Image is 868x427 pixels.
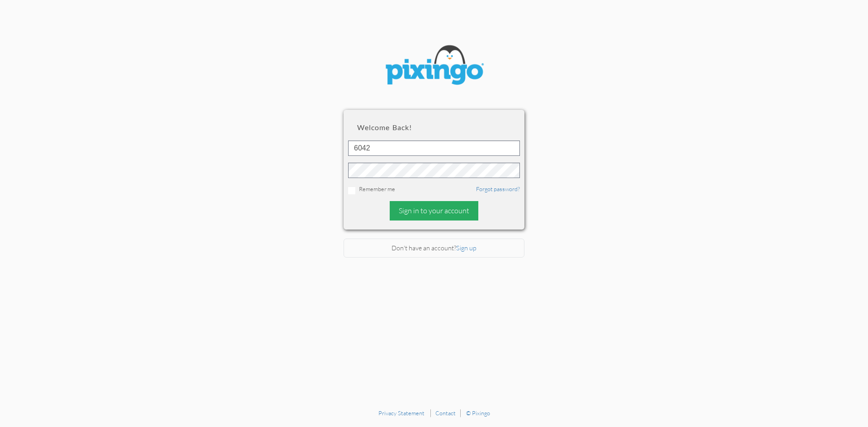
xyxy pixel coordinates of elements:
[456,244,476,252] a: Sign up
[348,141,520,156] input: ID or Email
[348,185,520,194] div: Remember me
[344,239,524,258] div: Don't have an account?
[390,201,478,221] div: Sign in to your account
[378,409,425,417] a: Privacy Statement
[435,409,456,417] a: Contact
[476,185,520,192] a: Forgot password?
[380,41,488,92] img: pixingo logo
[357,123,511,131] h2: Welcome back!
[466,409,490,417] a: © Pixingo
